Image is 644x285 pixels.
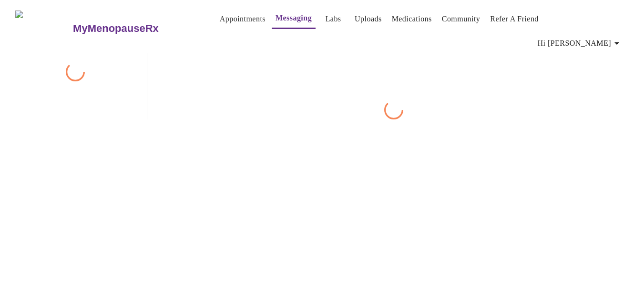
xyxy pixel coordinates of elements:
[392,12,432,26] a: Medications
[355,12,382,26] a: Uploads
[534,34,626,53] button: Hi [PERSON_NAME]
[388,10,436,29] button: Medications
[351,10,386,29] button: Uploads
[73,22,159,35] h3: MyMenopauseRx
[490,12,539,26] a: Refer a Friend
[326,12,341,26] a: Labs
[486,10,542,29] button: Refer a Friend
[216,10,269,29] button: Appointments
[15,10,72,46] img: MyMenopauseRx Logo
[442,12,480,26] a: Community
[438,10,484,29] button: Community
[72,12,197,45] a: MyMenopauseRx
[220,12,266,26] a: Appointments
[276,11,312,25] a: Messaging
[272,9,316,29] button: Messaging
[318,10,348,29] button: Labs
[538,37,623,50] span: Hi [PERSON_NAME]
